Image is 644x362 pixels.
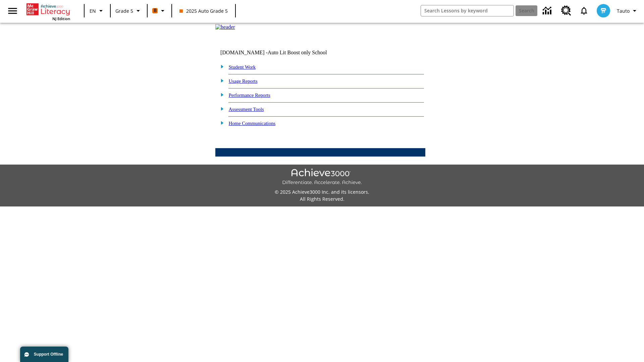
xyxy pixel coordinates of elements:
button: Profile/Settings [614,5,641,17]
div: Home [26,2,70,21]
button: Open side menu [3,1,22,21]
img: plus.gif [217,106,224,112]
button: Boost Class color is orange. Change class color [150,5,169,17]
img: plus.gif [217,92,224,98]
span: NJ Edition [52,16,70,21]
img: plus.gif [217,63,224,69]
span: EN [90,7,96,14]
a: Data Center [539,2,557,20]
img: plus.gif [217,120,224,126]
a: Assessment Tools [229,107,264,112]
nobr: Auto Lit Boost only School [268,50,327,55]
span: Grade 5 [115,7,133,14]
a: Home Communications [229,121,276,126]
img: header [215,24,235,30]
a: Usage Reports [229,78,258,84]
span: B [154,6,157,15]
a: Performance Reports [229,93,270,98]
a: Notifications [575,2,593,19]
button: Support Offline [20,347,68,362]
img: Achieve3000 Differentiate Accelerate Achieve [282,169,362,186]
input: search field [421,5,514,16]
span: Support Offline [34,352,63,357]
td: [DOMAIN_NAME] - [220,50,344,56]
button: Select a new avatar [593,2,614,19]
a: Resource Center, Will open in new tab [557,2,575,20]
a: Student Work [229,64,256,70]
img: avatar image [597,4,610,17]
button: Grade: Grade 5, Select a grade [113,5,145,17]
button: Language: EN, Select a language [87,5,108,17]
span: Tauto [617,7,630,14]
img: plus.gif [217,77,224,83]
span: 2025 Auto Grade 5 [179,7,228,14]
